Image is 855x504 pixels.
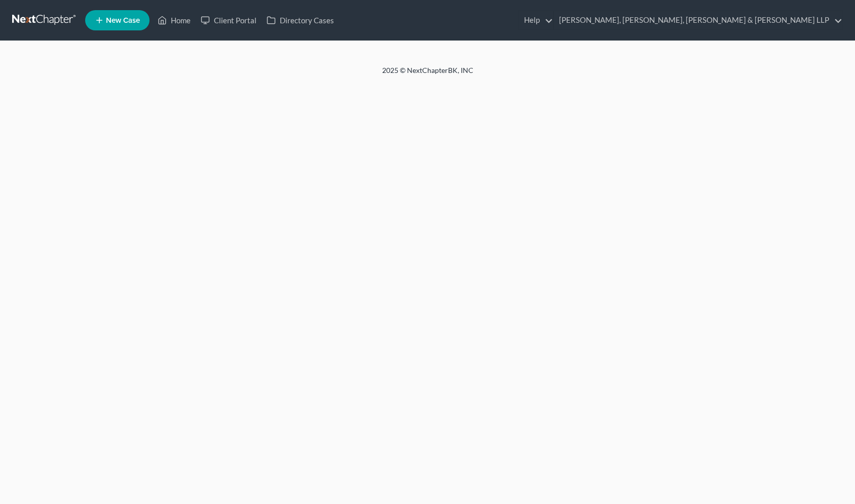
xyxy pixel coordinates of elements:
a: Home [153,11,196,29]
a: Directory Cases [262,11,339,29]
a: Client Portal [196,11,262,29]
new-legal-case-button: New Case [85,10,150,30]
a: Help [519,11,553,29]
div: 2025 © NextChapterBK, INC [139,65,717,84]
a: [PERSON_NAME], [PERSON_NAME], [PERSON_NAME] & [PERSON_NAME] LLP [554,11,842,29]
